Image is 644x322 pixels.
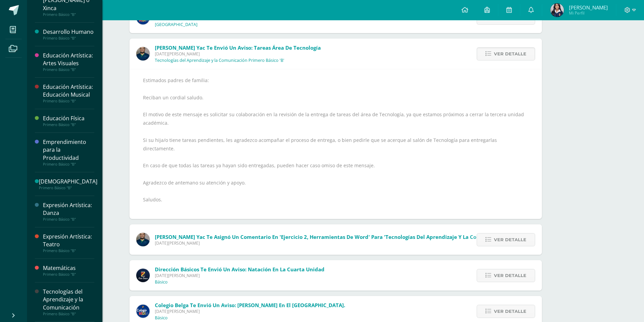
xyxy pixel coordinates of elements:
div: Expresión Artística: Danza [43,201,94,217]
div: Primero Básico "B" [43,162,94,167]
a: MatemáticasPrimero Básico "B" [43,264,94,277]
a: Tecnologías del Aprendizaje y la ComunicaciónPrimero Básico "B" [43,288,94,316]
div: Tecnologías del Aprendizaje y la Comunicación [43,288,94,311]
img: c7be60cd0243bc026b92238a0e0d0a4f.png [550,3,564,17]
div: Primero Básico "B" [43,217,94,222]
div: Primero Básico "B" [43,272,94,277]
div: Desarrollo Humano [43,28,94,36]
div: Estimados padres de familia: Reciban un cordial saludo. El motivo de este mensaje es solicitar su... [143,76,528,212]
span: Colegio Belga te envió un aviso: [PERSON_NAME] en el [GEOGRAPHIC_DATA]. [155,302,345,308]
a: Educación Artística: Artes VisualesPrimero Básico "B" [43,52,94,72]
img: 0125c0eac4c50c44750533c4a7747585.png [136,269,150,282]
span: [DATE][PERSON_NAME] [155,51,321,57]
div: Educación Artística: Educación Musical [43,83,94,99]
div: Matemáticas [43,264,94,272]
div: Primero Básico "B" [43,12,94,17]
p: Tecnologías del Aprendizaje y la Comunicación Primero Básico 'B' [155,58,284,63]
div: Primero Básico "B" [43,99,94,103]
span: [DATE][PERSON_NAME] [155,240,508,246]
div: Primero Básico "B" [43,248,94,253]
div: Expresión Artística: Teatro [43,233,94,248]
a: Emprendimiento para la ProductividadPrimero Básico "B" [43,138,94,166]
div: Primero Básico "B" [43,122,94,127]
span: Ver detalle [494,233,526,246]
div: Emprendimiento para la Productividad [43,138,94,162]
a: Desarrollo HumanoPrimero Básico "B" [43,28,94,41]
div: Primero Básico "B" [39,185,97,190]
div: Primero Básico "B" [43,36,94,41]
div: Educación Artística: Artes Visuales [43,52,94,67]
div: Primero Básico "B" [43,312,94,316]
span: Ver detalle [494,269,526,282]
span: [DATE][PERSON_NAME] [155,308,345,314]
a: Expresión Artística: DanzaPrimero Básico "B" [43,201,94,222]
span: Ver detalle [494,48,526,60]
p: [GEOGRAPHIC_DATA] [155,22,197,27]
span: [PERSON_NAME] Yac te asignó un comentario en 'Ejercicio 2, herramientas de Word' para 'Tecnología... [155,233,508,240]
div: Educación Física [43,115,94,122]
a: Educación Artística: Educación MusicalPrimero Básico "B" [43,83,94,103]
div: Primero Básico "B" [43,67,94,72]
a: [DEMOGRAPHIC_DATA]Primero Básico "B" [39,178,97,190]
span: Dirección Básicos te envió un aviso: Natación en la Cuarta Unidad [155,266,325,273]
span: [PERSON_NAME] Yac te envió un aviso: Tareas área de Tecnología [155,44,321,51]
span: [PERSON_NAME] [569,4,608,11]
p: Básico [155,279,168,285]
img: d75c63bec02e1283ee24e764633d115c.png [136,47,150,60]
p: Básico [155,315,168,321]
img: 919ad801bb7643f6f997765cf4083301.png [136,304,150,318]
a: Expresión Artística: TeatroPrimero Básico "B" [43,233,94,253]
span: [DATE][PERSON_NAME] [155,273,325,278]
span: Mi Perfil [569,10,608,16]
img: d75c63bec02e1283ee24e764633d115c.png [136,233,150,246]
div: [DEMOGRAPHIC_DATA] [39,178,97,185]
a: Educación FísicaPrimero Básico "B" [43,115,94,127]
span: Ver detalle [494,305,526,318]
